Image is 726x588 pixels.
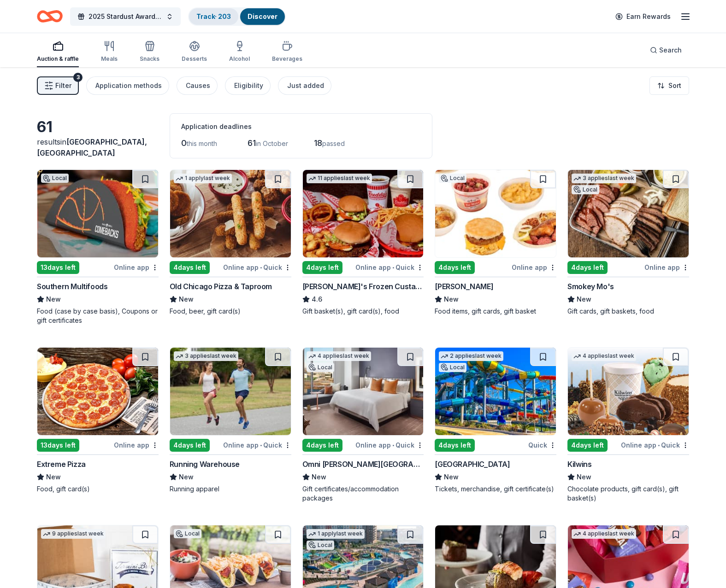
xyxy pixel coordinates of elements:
div: Food, beer, gift card(s) [170,307,291,316]
button: Auction & raffle [37,37,79,67]
a: Image for Bill MillerLocal4days leftOnline app[PERSON_NAME]NewFood items, gift cards, gift basket [435,169,556,316]
div: Gift basket(s), gift card(s), food [302,307,424,316]
span: Search [659,45,682,56]
div: Causes [186,80,210,91]
img: Image for Kilwins [568,348,689,435]
div: Extreme Pizza [37,459,86,470]
div: Food, gift card(s) [37,484,159,494]
div: Beverages [272,55,302,63]
span: [GEOGRAPHIC_DATA], [GEOGRAPHIC_DATA] [37,137,147,157]
button: Sort [649,76,689,95]
span: • [260,442,262,449]
div: Food (case by case basis), Coupons or gift certificates [37,307,159,325]
span: • [260,264,262,271]
div: 1 apply last week [307,529,365,539]
span: New [179,294,194,305]
span: 4.6 [312,294,322,305]
div: 4 days left [170,439,210,452]
button: Meals [101,37,118,67]
div: 3 applies last week [572,174,636,183]
div: Snacks [140,55,159,63]
span: • [392,264,394,271]
span: in October [256,140,288,147]
div: Running apparel [170,484,291,494]
img: Image for Splashway Waterpark & Campground [435,348,556,435]
div: 4 days left [302,261,342,274]
span: this month [187,140,217,147]
button: Causes [177,76,218,95]
span: New [46,294,61,305]
span: Filter [55,80,71,91]
img: Image for Bill Miller [435,170,556,257]
button: Snacks [140,37,159,67]
a: Home [37,6,63,27]
div: Local [307,363,334,372]
div: Online app Quick [355,262,424,273]
span: • [658,442,660,449]
div: 3 applies last week [174,351,238,361]
span: New [46,472,61,483]
button: Application methods [86,76,169,95]
div: 4 days left [567,261,608,274]
img: Image for Omni Barton Creek Resort & Spa [303,348,424,435]
a: Image for Smokey Mo's3 applieslast weekLocal4days leftOnline appSmokey Mo'sNewGift cards, gift ba... [567,169,689,316]
div: 4 days left [567,439,608,452]
button: Filter3 [37,76,79,95]
span: New [179,472,194,483]
div: 2 applies last week [439,351,503,361]
span: New [577,294,591,305]
a: Image for Running Warehouse3 applieslast week4days leftOnline app•QuickRunning WarehouseNewRunnin... [170,347,291,494]
span: New [444,472,459,483]
button: Beverages [272,37,302,67]
a: Image for Old Chicago Pizza & Taproom1 applylast week4days leftOnline app•QuickOld Chicago Pizza ... [170,169,291,316]
div: Application methods [95,80,162,91]
div: Local [41,174,69,183]
div: Chocolate products, gift card(s), gift basket(s) [567,484,689,503]
a: Image for Southern MultifoodsLocal13days leftOnline appSouthern MultifoodsNewFood (case by case b... [37,169,159,325]
a: Discover [248,12,277,20]
div: Gift cards, gift baskets, food [567,307,689,316]
div: Local [307,541,334,550]
span: New [444,294,459,305]
div: 61 [37,118,159,136]
div: Local [439,363,466,372]
div: Local [572,185,599,194]
div: 11 applies last week [307,174,372,183]
img: Image for Smokey Mo's [568,170,689,257]
div: Quick [528,439,556,451]
a: Earn Rewards [610,8,676,25]
div: Southern Multifoods [37,281,107,292]
span: New [312,472,326,483]
img: Image for Running Warehouse [170,348,291,435]
span: 61 [248,138,256,148]
span: 0 [181,138,187,148]
div: Meals [101,55,118,63]
button: 2025 Stardust Awards & Gala [70,7,181,26]
button: Just added [278,76,331,95]
div: Just added [287,80,324,91]
div: Tickets, merchandise, gift certificate(s) [435,484,556,494]
div: 13 days left [37,261,79,274]
div: Online app Quick [223,439,291,451]
span: 18 [314,138,322,148]
div: 4 days left [170,261,210,274]
div: [GEOGRAPHIC_DATA] [435,459,510,470]
div: Kilwins [567,459,591,470]
div: 4 applies last week [572,351,636,361]
div: Application deadlines [181,121,421,132]
div: 4 applies last week [572,529,636,539]
span: in [37,137,147,157]
span: 2025 Stardust Awards & Gala [89,11,162,22]
a: Image for Freddy's Frozen Custard & Steakburgers11 applieslast week4days leftOnline app•Quick[PER... [302,169,424,316]
img: Image for Southern Multifoods [37,170,158,257]
img: Image for Freddy's Frozen Custard & Steakburgers [303,170,424,257]
div: 13 days left [37,439,79,452]
a: Image for Omni Barton Creek Resort & Spa 4 applieslast weekLocal4days leftOnline app•QuickOmni [P... [302,347,424,503]
div: Old Chicago Pizza & Taproom [170,281,272,292]
a: Image for Splashway Waterpark & Campground2 applieslast weekLocal4days leftQuick[GEOGRAPHIC_DATA]... [435,347,556,494]
div: Omni [PERSON_NAME][GEOGRAPHIC_DATA] [302,459,424,470]
div: Eligibility [234,80,263,91]
div: Desserts [182,55,207,63]
button: Desserts [182,37,207,67]
div: 4 days left [435,439,475,452]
